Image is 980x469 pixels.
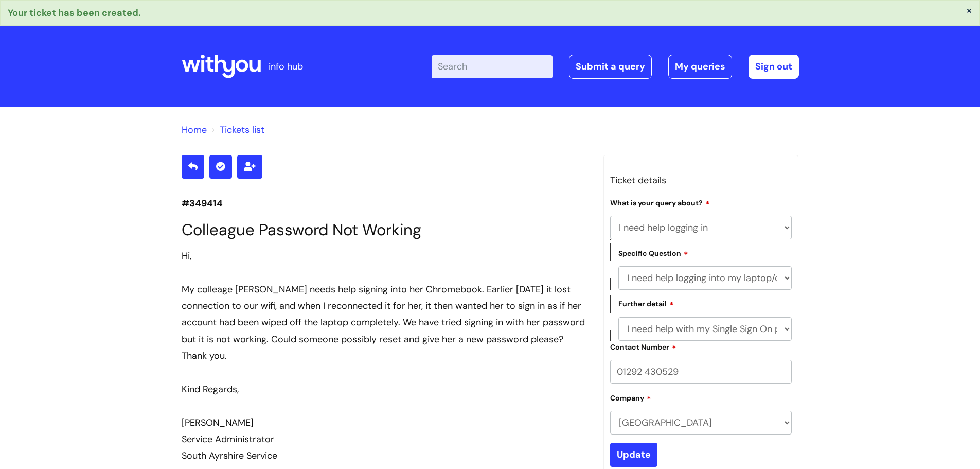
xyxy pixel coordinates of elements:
span: y colleage [PERSON_NAME] needs help signing into her Chromebook. Earlier [DATE] it lost connectio... [182,283,585,362]
p: info hub [269,58,303,75]
div: South Ayrshire Service [182,447,588,464]
a: Home [182,124,207,136]
button: × [966,6,972,15]
a: Submit a query [569,55,652,78]
h1: Colleague Password Not Working [182,220,588,239]
label: Further detail [618,298,674,308]
label: What is your query about? [610,197,710,207]
a: Tickets list [220,124,264,136]
a: Sign out [749,55,799,78]
div: Kind Regards, [182,381,588,397]
p: #349414 [182,195,588,212]
label: Specific Question [618,248,688,258]
label: Company [610,392,651,403]
div: Service Administrator [182,431,588,447]
input: Search [432,55,553,78]
li: Solution home [182,121,207,138]
div: [PERSON_NAME] [182,414,588,431]
div: Hi, [182,248,588,264]
li: Tickets list [209,121,264,138]
h3: Ticket details [610,172,792,188]
label: Contact Number [610,341,676,352]
input: Update [610,443,657,466]
div: | - [432,55,799,78]
a: My queries [668,55,732,78]
span: M [182,283,189,296]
